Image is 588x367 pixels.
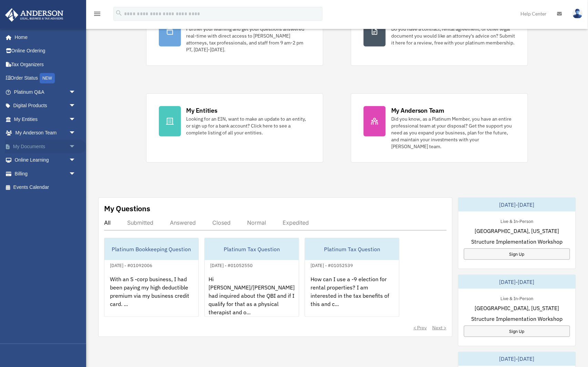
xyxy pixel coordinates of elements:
a: My Entitiesarrow_drop_down [5,112,86,126]
a: My Entities Looking for an EIN, want to make an update to an entity, or sign up for a bank accoun... [146,93,323,163]
i: menu [93,10,101,18]
a: Sign Up [464,326,570,337]
div: Live & In-Person [495,217,539,224]
div: [DATE]-[DATE] [458,352,576,366]
a: Online Ordering [5,44,86,58]
a: Platinum Knowledge Room Further your learning and get your questions answered real-time with dire... [146,3,323,66]
div: Expedited [283,219,309,226]
span: [GEOGRAPHIC_DATA], [US_STATE] [475,304,559,312]
i: search [115,9,123,17]
a: Online Learningarrow_drop_down [5,153,86,167]
a: Platinum Bookkeeping Question[DATE] - #01092006With an S -corp business, I had been paying my hig... [104,238,199,317]
a: My Anderson Team Did you know, as a Platinum Member, you have an entire professional team at your... [351,93,528,163]
span: arrow_drop_down [69,99,83,113]
div: My Questions [104,203,150,214]
div: Submitted [127,219,153,226]
a: Platinum Tax Question[DATE] - #01052539How can I use a -9 election for rental properties? I am in... [305,238,399,317]
div: [DATE] - #01092006 [104,261,158,268]
div: Hi [PERSON_NAME]/[PERSON_NAME] had inquired about the QBI and if I qualify for that as a physical... [205,269,299,323]
div: NEW [40,73,55,83]
img: Anderson Advisors Platinum Portal [3,8,65,22]
div: Did you know, as a Platinum Member, you have an entire professional team at your disposal? Get th... [391,115,515,150]
div: Do you have a contract, rental agreement, or other legal document you would like an attorney's ad... [391,26,515,46]
a: Billingarrow_drop_down [5,167,86,181]
a: Contract Reviews Do you have a contract, rental agreement, or other legal document you would like... [351,3,528,66]
a: My Documentsarrow_drop_down [5,140,86,153]
span: [GEOGRAPHIC_DATA], [US_STATE] [475,227,559,235]
span: arrow_drop_down [69,167,83,181]
a: Events Calendar [5,181,86,194]
a: Home [5,30,83,44]
div: Answered [170,219,196,226]
div: How can I use a -9 election for rental properties? I am interested in the tax benefits of this an... [305,269,399,323]
span: arrow_drop_down [69,153,83,167]
div: My Anderson Team [391,106,444,115]
span: arrow_drop_down [69,112,83,126]
a: Tax Organizers [5,58,86,71]
span: Structure Implementation Workshop [471,315,562,323]
a: Platinum Tax Question[DATE] - #01052550Hi [PERSON_NAME]/[PERSON_NAME] had inquired about the QBI ... [204,238,299,317]
div: All [104,219,111,226]
span: arrow_drop_down [69,85,83,99]
div: With an S -corp business, I had been paying my high deductible premium via my business credit car... [104,269,199,323]
div: Looking for an EIN, want to make an update to an entity, or sign up for a bank account? Click her... [186,115,311,136]
div: [DATE]-[DATE] [458,198,576,212]
div: Closed [212,219,231,226]
span: arrow_drop_down [69,140,83,154]
a: Platinum Q&Aarrow_drop_down [5,85,86,99]
div: My Entities [186,106,217,115]
a: menu [93,12,101,18]
div: Further your learning and get your questions answered real-time with direct access to [PERSON_NAM... [186,26,311,53]
a: My Anderson Teamarrow_drop_down [5,126,86,140]
a: Digital Productsarrow_drop_down [5,99,86,113]
a: Sign Up [464,248,570,260]
img: User Pic [572,9,583,19]
div: Platinum Bookkeeping Question [104,238,199,260]
div: [DATE] - #01052539 [305,261,358,268]
div: Platinum Tax Question [305,238,399,260]
div: Live & In-Person [495,294,539,302]
div: [DATE] - #01052550 [205,261,258,268]
div: [DATE]-[DATE] [458,275,576,289]
div: Normal [247,219,266,226]
div: Platinum Tax Question [205,238,299,260]
span: Structure Implementation Workshop [471,237,562,246]
a: Order StatusNEW [5,71,86,85]
span: arrow_drop_down [69,126,83,140]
